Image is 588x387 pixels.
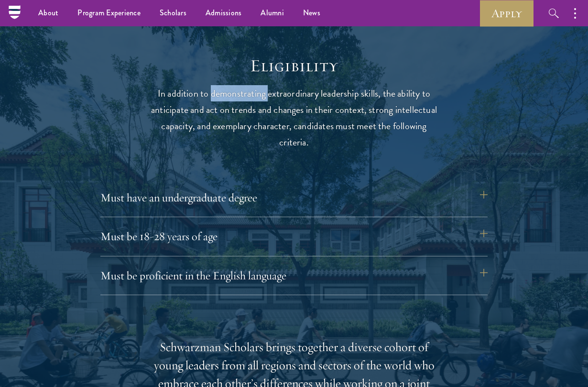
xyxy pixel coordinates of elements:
button: Must have an undergraduate degree [100,186,488,209]
h2: Eligibility [146,55,442,76]
button: Must be 18-28 years of age [100,225,488,248]
button: Must be proficient in the English language [100,264,488,287]
p: In addition to demonstrating extraordinary leadership skills, the ability to anticipate and act o... [146,85,442,150]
